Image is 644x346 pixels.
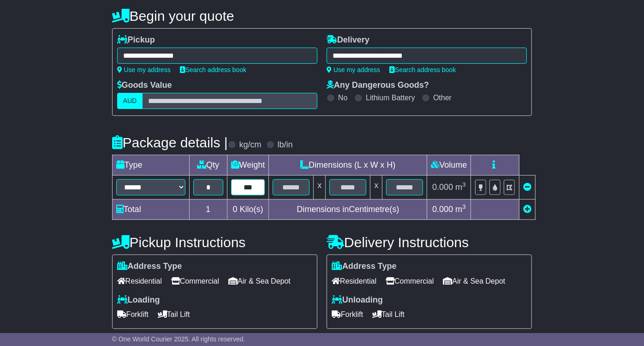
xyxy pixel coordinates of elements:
[227,155,269,176] td: Weight
[366,93,415,102] label: Lithium Battery
[327,80,429,91] label: Any Dangerous Goods?
[180,66,246,73] a: Search address book
[386,274,434,288] span: Commercial
[332,261,397,272] label: Address Type
[112,8,532,24] h4: Begin your quote
[370,176,382,200] td: x
[117,66,171,73] a: Use my address
[443,274,506,288] span: Air & Sea Depot
[523,182,531,192] a: Remove this item
[523,205,531,214] a: Add new item
[112,135,228,150] h4: Package details |
[314,176,326,200] td: x
[112,155,189,176] td: Type
[228,274,291,288] span: Air & Sea Depot
[112,335,245,343] span: © One World Courier 2025. All rights reserved.
[227,200,269,220] td: Kilo(s)
[278,140,293,150] label: lb/in
[269,155,427,176] td: Dimensions (L x W x H)
[327,235,532,250] h4: Delivery Instructions
[117,307,149,322] span: Forklift
[432,205,453,214] span: 0.000
[338,93,347,102] label: No
[112,200,189,220] td: Total
[117,35,155,45] label: Pickup
[117,261,182,272] label: Address Type
[233,205,237,214] span: 0
[117,93,143,109] label: AUD
[171,274,219,288] span: Commercial
[462,203,466,210] sup: 3
[332,307,363,322] span: Forklift
[327,35,370,45] label: Delivery
[332,274,376,288] span: Residential
[239,140,262,150] label: kg/cm
[372,307,405,322] span: Tail Lift
[455,182,466,192] span: m
[158,307,190,322] span: Tail Lift
[327,66,380,73] a: Use my address
[117,274,162,288] span: Residential
[427,155,471,176] td: Volume
[332,295,383,305] label: Unloading
[432,182,453,192] span: 0.000
[462,181,466,188] sup: 3
[112,235,317,250] h4: Pickup Instructions
[189,155,227,176] td: Qty
[389,66,456,73] a: Search address book
[117,295,160,305] label: Loading
[189,200,227,220] td: 1
[269,200,427,220] td: Dimensions in Centimetre(s)
[455,205,466,214] span: m
[433,93,452,102] label: Other
[117,80,172,91] label: Goods Value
